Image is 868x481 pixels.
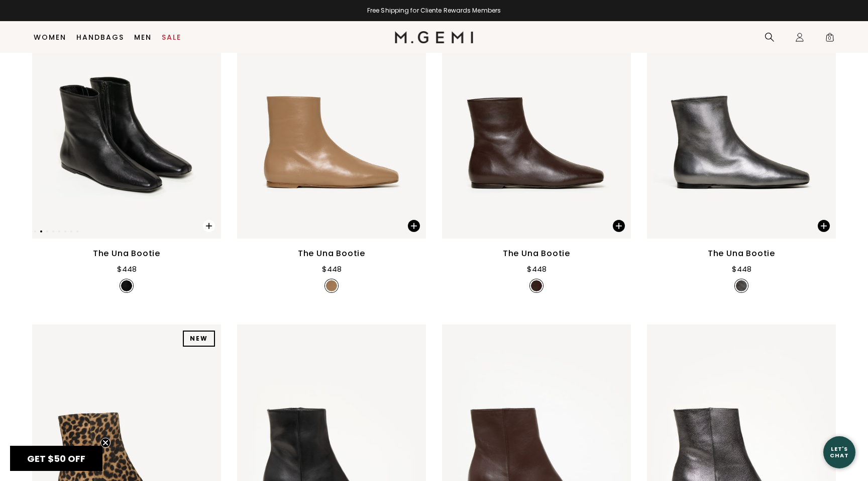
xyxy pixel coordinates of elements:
span: 0 [825,34,835,44]
div: $448 [117,263,137,275]
img: M.Gemi [395,31,474,43]
div: The Una Bootie [93,248,160,260]
a: Men [134,33,152,41]
div: $448 [732,263,751,275]
div: The Una Bootie [503,248,570,260]
button: Close teaser [100,438,111,448]
div: $448 [322,263,342,275]
div: $448 [527,263,547,275]
img: v_7402721181755_SWATCH_50x.jpg [736,280,747,291]
div: The Una Bootie [708,248,775,260]
img: v_7402721083451_SWATCH_50x.jpg [121,280,132,291]
img: v_7402721116219_SWATCH_50x.jpg [531,280,542,291]
div: GET $50 OFFClose teaser [10,446,102,471]
a: Women [34,33,66,41]
span: GET $50 OFF [27,452,85,465]
img: v_7402721148987_SWATCH_50x.jpg [326,280,337,291]
div: The Una Bootie [298,248,365,260]
a: Handbags [76,33,124,41]
div: Let's Chat [823,446,855,458]
div: NEW [183,331,215,347]
a: Sale [162,33,181,41]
